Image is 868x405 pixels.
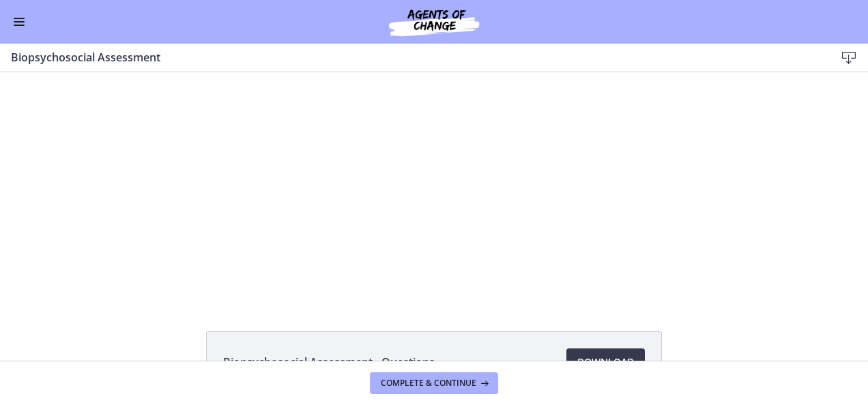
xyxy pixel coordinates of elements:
[577,354,634,370] span: Download
[381,378,476,389] span: Complete & continue
[223,354,435,370] span: Biopsychosocial Assessment - Questions
[370,372,498,394] button: Complete & continue
[11,49,813,65] h3: Biopsychosocial Assessment
[352,5,516,38] img: Agents of Change
[566,348,645,376] a: Download
[11,14,27,30] button: Enable menu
